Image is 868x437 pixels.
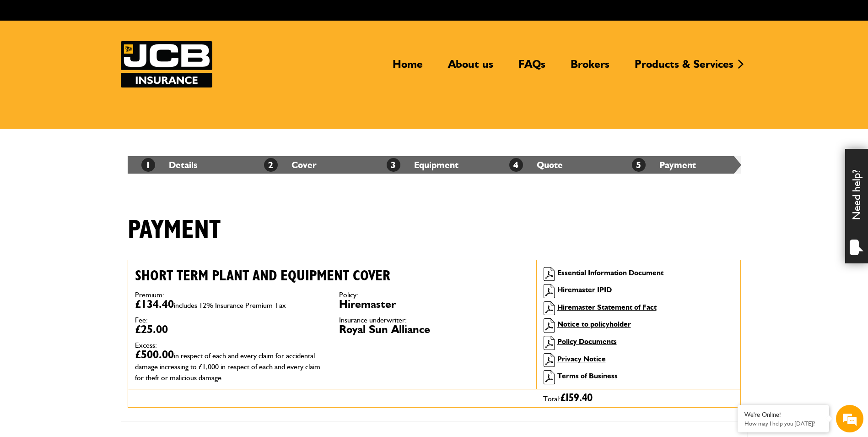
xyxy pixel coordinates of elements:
a: Hiremaster Statement of Fact [557,303,657,311]
div: We're Online! [744,411,822,419]
dd: Royal Sun Alliance [339,324,529,335]
span: £ [561,393,593,404]
dt: Policy: [339,291,529,299]
dd: £134.40 [135,299,325,310]
dt: Excess: [135,342,325,349]
a: Notice to policyholder [557,320,631,328]
a: FAQs [512,57,552,78]
a: Hiremaster IPID [557,285,612,294]
span: 159.40 [566,393,593,404]
p: How may I help you today? [744,420,822,427]
span: 3 [387,158,400,172]
a: 2Cover [264,159,317,170]
img: JCB Insurance Services logo [121,41,212,87]
span: 5 [632,158,646,172]
a: Policy Documents [557,337,617,346]
a: Essential Information Document [557,268,663,277]
a: 3Equipment [387,159,458,170]
a: 4Quote [509,159,563,170]
span: in respect of each and every claim for accidental damage increasing to £1,000 in respect of each ... [135,351,320,382]
dt: Insurance underwriter: [339,317,529,324]
dd: £500.00 [135,349,325,382]
a: JCB Insurance Services [121,41,212,87]
dt: Premium: [135,291,325,299]
dd: Hiremaster [339,299,529,310]
h2: Short term plant and equipment cover [135,267,529,284]
a: Brokers [564,57,616,78]
span: 1 [141,158,155,172]
span: includes 12% Insurance Premium Tax [174,301,286,310]
a: Privacy Notice [557,355,606,363]
dt: Fee: [135,317,325,324]
div: Total: [536,389,740,407]
dd: £25.00 [135,324,325,335]
li: Payment [618,156,741,174]
a: Products & Services [628,57,740,78]
div: Need help? [845,149,868,263]
a: 1Details [141,159,197,170]
span: 4 [509,158,523,172]
a: Home [386,57,430,78]
h1: Payment [128,215,221,246]
a: About us [441,57,500,78]
span: 2 [264,158,278,172]
a: Terms of Business [557,371,618,380]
